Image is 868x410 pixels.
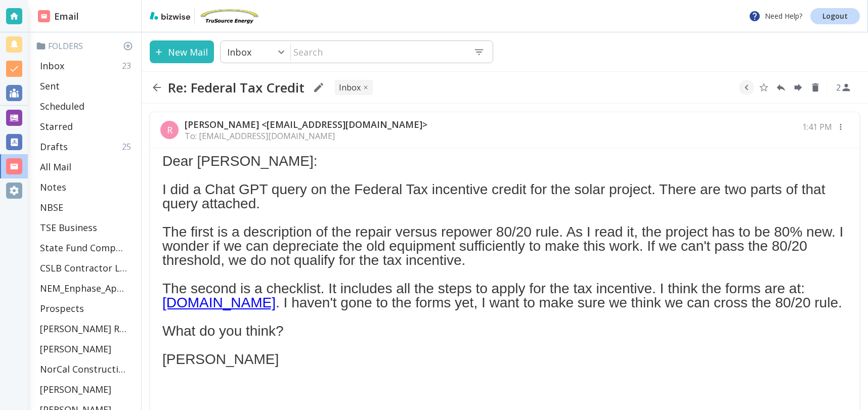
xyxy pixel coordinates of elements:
img: TruSource Energy, Inc. [199,8,259,24]
p: 1:41 PM [802,121,832,132]
div: Inbox23 [36,56,137,76]
button: Reply [773,80,789,95]
p: NEM_Enphase_Applications [40,282,127,294]
p: [PERSON_NAME] [40,343,111,355]
p: Logout [822,13,848,20]
a: Logout [810,8,860,24]
button: Delete [808,80,823,95]
div: NEM_Enphase_Applications [36,278,137,298]
div: All Mail [36,157,137,177]
div: [PERSON_NAME] [36,379,137,399]
h2: Re: Federal Tax Credit [168,79,305,96]
p: CSLB Contractor License [40,262,127,274]
p: [PERSON_NAME] <[EMAIL_ADDRESS][DOMAIN_NAME]> [185,118,427,130]
p: Inbox [227,46,251,58]
div: NBSE [36,197,137,217]
p: All Mail [40,161,71,173]
p: Inbox [40,60,64,72]
p: 23 [122,60,135,71]
div: NorCal Construction [36,359,137,379]
p: R [167,124,172,136]
p: State Fund Compensation [40,242,127,254]
div: Drafts25 [36,136,137,157]
p: Sent [40,80,60,92]
p: Drafts [40,141,68,153]
p: To: [EMAIL_ADDRESS][DOMAIN_NAME] [185,130,427,142]
p: [PERSON_NAME] Residence [40,323,127,335]
p: [PERSON_NAME] [40,383,111,395]
div: TSE Business [36,217,137,238]
button: New Mail [150,40,214,63]
p: NorCal Construction [40,363,127,375]
img: DashboardSidebarEmail.svg [38,10,50,22]
p: 2 [836,82,841,93]
div: R[PERSON_NAME] <[EMAIL_ADDRESS][DOMAIN_NAME]>To: [EMAIL_ADDRESS][DOMAIN_NAME]1:41 PM [150,112,859,148]
input: Search [291,41,465,62]
p: Scheduled [40,100,84,112]
div: [PERSON_NAME] Residence [36,318,137,339]
img: bizwise [150,12,190,20]
button: Forward [791,80,806,95]
p: NBSE [40,201,63,213]
div: State Fund Compensation [36,238,137,258]
p: TSE Business [40,221,97,234]
p: Folders [36,40,137,52]
div: Scheduled [36,96,137,116]
p: Starred [40,120,73,132]
div: [PERSON_NAME] [36,339,137,359]
p: Need Help? [749,10,802,22]
div: Prospects [36,298,137,318]
p: 25 [122,141,135,152]
div: Sent [36,76,137,96]
button: See Participants [832,75,856,100]
div: CSLB Contractor License [36,258,137,278]
h2: Email [38,10,79,23]
p: Prospects [40,302,84,314]
div: Starred [36,116,137,136]
p: Notes [40,181,66,193]
p: INBOX [339,82,361,93]
div: Notes [36,177,137,197]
